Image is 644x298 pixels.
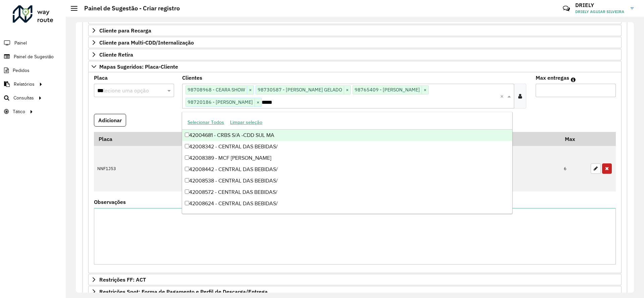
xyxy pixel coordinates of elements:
[560,132,587,146] th: Max
[227,117,265,128] button: Limpar seleção
[247,86,254,94] span: ×
[88,49,622,60] a: Cliente Retira
[186,98,255,106] span: 98720186 - [PERSON_NAME]
[99,28,151,33] span: Cliente para Recarga
[182,164,512,175] div: 42008442 - CENTRAL DAS BEBIDAS/
[178,146,397,192] td: 98712377 98713979 98716790 98730051 98734118 98767195
[99,64,178,69] span: Mapas Sugeridos: Placa-Cliente
[186,86,247,94] span: 98708968 - CEARA SHOW
[422,86,428,94] span: ×
[94,198,126,206] label: Observações
[536,74,569,82] label: Max entregas
[13,108,25,115] span: Tático
[88,61,622,72] a: Mapas Sugeridos: Placa-Cliente
[182,187,512,198] div: 42008572 - CENTRAL DAS BEBIDAS/
[99,52,133,57] span: Cliente Retira
[255,98,261,106] span: ×
[99,277,146,282] span: Restrições FF: ACT
[94,146,178,192] td: NNF1J53
[88,274,622,285] a: Restrições FF: ACT
[14,53,54,60] span: Painel de Sugestão
[13,67,30,74] span: Pedidos
[99,40,194,45] span: Cliente para Multi-CDD/Internalização
[182,209,512,221] div: 60300246 - [PERSON_NAME] DA
[94,74,108,82] label: Placa
[182,198,512,209] div: 42008624 - CENTRAL DAS BEBIDAS/
[182,152,512,164] div: 42008389 - MCF [PERSON_NAME]
[13,94,34,101] span: Consultas
[88,286,622,297] a: Restrições Spot: Forma de Pagamento e Perfil de Descarga/Entrega
[500,92,506,100] span: Clear all
[344,86,351,94] span: ×
[559,1,574,16] a: Contato Rápido
[575,9,626,15] span: DRIELY AGUIAR SILVEIRA
[77,5,180,12] h2: Painel de Sugestão - Criar registro
[575,2,626,8] h3: DRIELY
[94,132,178,146] th: Placa
[178,132,397,146] th: Código Cliente
[88,37,622,48] a: Cliente para Multi-CDD/Internalização
[88,25,622,36] a: Cliente para Recarga
[182,130,512,141] div: 42004681 - CRBS S/A -CDD SUL MA
[184,117,227,128] button: Selecionar Todos
[182,141,512,152] div: 42008342 - CENTRAL DAS BEBIDAS/
[560,146,587,192] td: 6
[353,86,422,94] span: 98765409 - [PERSON_NAME]
[182,112,512,214] ng-dropdown-panel: Options list
[571,77,576,82] em: Máximo de clientes que serão colocados na mesma rota com os clientes informados
[14,81,35,88] span: Relatórios
[94,114,126,127] button: Adicionar
[182,74,202,82] label: Clientes
[88,72,622,274] div: Mapas Sugeridos: Placa-Cliente
[99,289,268,294] span: Restrições Spot: Forma de Pagamento e Perfil de Descarga/Entrega
[14,40,27,47] span: Painel
[182,175,512,187] div: 42008538 - CENTRAL DAS BEBIDAS/
[256,86,344,94] span: 98730587 - [PERSON_NAME] GELADO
